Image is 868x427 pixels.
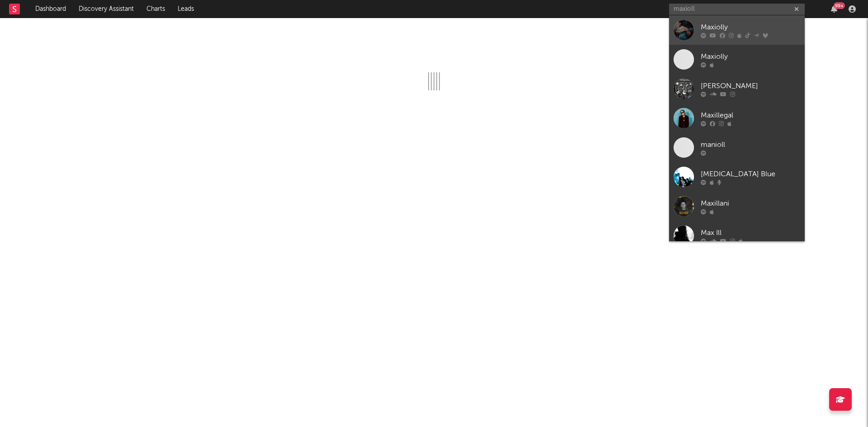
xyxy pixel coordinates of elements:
div: [PERSON_NAME] [701,80,800,91]
a: Maxillani [669,192,805,221]
div: Maxillani [701,198,800,209]
div: [MEDICAL_DATA] Blue [701,169,800,179]
a: [PERSON_NAME] [669,74,805,103]
div: Maxiolly [701,22,800,33]
a: Maxiolly [669,45,805,74]
div: Maxillegal [701,110,800,121]
div: 99 + [834,2,845,9]
div: Max Ill [701,227,800,238]
a: Max Ill [669,221,805,250]
a: Maxiolly [669,15,805,45]
a: manioll [669,133,805,162]
a: [MEDICAL_DATA] Blue [669,162,805,192]
div: manioll [701,139,800,150]
div: Maxiolly [701,51,800,62]
input: Search for artists [669,4,805,15]
a: Maxillegal [669,103,805,133]
button: 99+ [831,5,837,13]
